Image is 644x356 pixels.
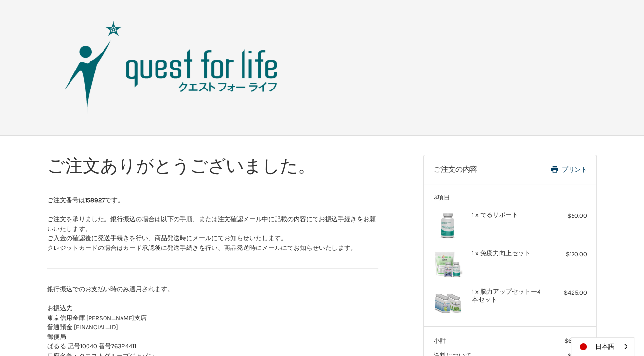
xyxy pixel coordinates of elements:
[472,288,546,304] h4: 1 x 脳力アップセットー4本セット
[571,338,634,356] a: 日本語
[472,211,546,219] h4: 1 x でるサポート
[434,337,446,344] span: 小計
[564,337,587,344] span: $645.00
[549,211,587,221] div: $50.00
[549,249,587,259] div: $170.00
[47,155,378,177] h1: ご注文ありがとうございました。
[47,215,376,251] span: ご注文を承りました。銀行振込の場合は以下の手順、または注文確認メール中に記載の内容にてお振込手続きをお願いいたします。 ご入金の確認後に発送手続きを行い、商品発送時にメールにてお知らせいたします...
[472,249,546,257] h4: 1 x 免疫力向上セット
[434,165,517,175] h3: ご注文の内容
[571,337,634,356] aside: Language selected: 日本語
[434,194,587,201] h3: 3項目
[517,165,587,175] a: プリント
[50,19,293,116] img: クエスト・グループ
[549,288,587,298] div: $425.00
[85,196,105,204] strong: 158927
[571,337,634,356] div: Language
[47,196,124,204] span: ご注文番号は です。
